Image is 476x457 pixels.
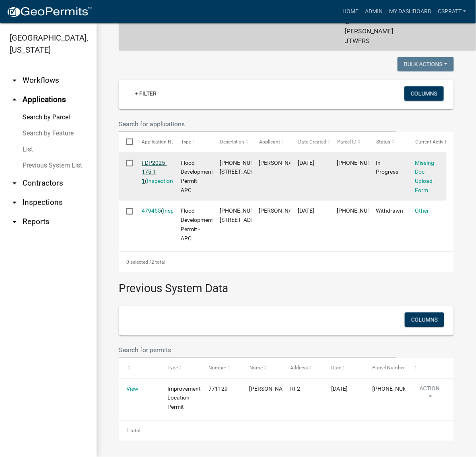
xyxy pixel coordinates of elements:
span: In Progress [376,160,399,175]
a: Missing Doc Upload Form [415,160,435,193]
span: Rt 2 [291,386,301,392]
datatable-header-cell: Description [212,132,251,152]
datatable-header-cell: Status [369,132,408,152]
span: Flood Development Permit - APC [181,207,214,241]
button: Action [413,385,446,405]
a: My Dashboard [386,4,435,19]
td: [STREET_ADDRESS] [215,2,282,51]
button: Columns [405,313,444,327]
a: Other [415,207,429,214]
td: [PERSON_NAME] & [PERSON_NAME] JTWFRS [340,2,398,51]
span: Parcel ID [337,139,356,145]
i: arrow_drop_down [10,178,19,188]
span: Date [332,365,342,371]
datatable-header-cell: Type [160,359,201,378]
datatable-header-cell: Parcel Number [365,359,406,378]
datatable-header-cell: Date [324,359,365,378]
div: 1 total [119,421,454,441]
span: Applicant [259,139,280,145]
datatable-header-cell: Parcel ID [330,132,369,152]
span: Address [291,365,308,371]
i: arrow_drop_up [10,95,19,105]
span: 771129 [208,386,228,392]
span: 007-050-756 [372,386,420,392]
span: Number [208,365,226,371]
datatable-header-cell: Applicant [251,132,291,152]
span: Status [376,139,390,145]
span: 0 selected / [126,259,151,265]
a: 479455 [142,207,161,214]
span: Parcel Number [372,365,405,371]
span: Date Created [298,139,326,145]
td: [PHONE_NUMBER] [152,2,215,51]
a: FDP2025-175 1 1 [142,160,167,184]
i: arrow_drop_down [10,76,19,85]
span: 007-050-756 [337,207,385,214]
a: Home [339,4,362,19]
span: Kelvin Skeats [259,207,302,214]
a: cspratt [435,4,470,19]
datatable-header-cell: Current Activity [408,132,447,152]
datatable-header-cell: Number [201,359,242,378]
span: Name [249,365,263,371]
span: Claude Boland [249,386,293,392]
a: Admin [362,4,386,19]
datatable-header-cell: Date Created [291,132,330,152]
span: Current Activity [415,139,449,145]
i: arrow_drop_down [10,217,19,227]
span: Withdrawn [376,207,404,214]
span: 09/16/2025 [298,207,315,214]
input: Search for applications [119,116,396,132]
i: arrow_drop_down [10,198,19,207]
button: Bulk Actions [398,57,454,72]
input: Search for permits [119,342,396,359]
span: 007-050-756, 9295 E SLEEPY HOLLOW PKWY, Skeats , 375 [220,207,270,223]
a: + Filter [128,86,163,101]
span: Application Number [142,139,186,145]
h3: Previous System Data [119,272,454,297]
span: Kelvin Skeats [259,160,302,166]
a: View [126,386,138,392]
button: Columns [404,86,444,101]
div: ( ) [142,158,166,186]
datatable-header-cell: Application Number [134,132,173,152]
div: 2 total [119,252,454,272]
a: Inspections [163,207,192,214]
div: ( ) [142,206,166,215]
datatable-header-cell: Type [173,132,212,152]
span: 007-050-756, 9295 E SLEEPY HOLLOW PKWY, Skeats , 375 [220,160,270,175]
span: Description [220,139,245,145]
datatable-header-cell: Name [242,359,283,378]
span: 11/22/1977 [332,386,348,392]
span: 09/16/2025 [298,160,315,166]
datatable-header-cell: Select [119,132,134,152]
span: Type [181,139,192,145]
span: Flood Development Permit - APC [181,160,214,193]
span: 007-050-756 [337,160,385,166]
td: 0.000 [398,2,424,51]
td: [PERSON_NAME] [282,2,340,51]
span: Type [167,365,178,371]
a: Inspections [147,178,176,184]
span: Improvement Location Permit [167,386,201,411]
datatable-header-cell: Address [283,359,324,378]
